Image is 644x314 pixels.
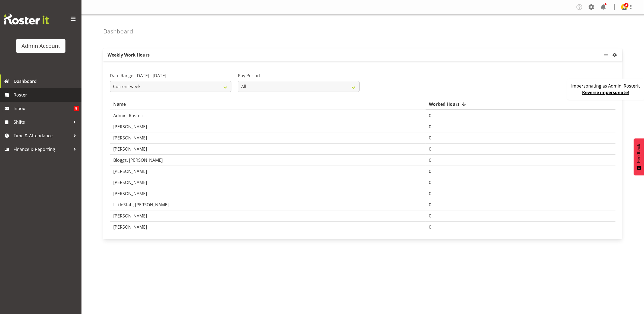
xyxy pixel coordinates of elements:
[103,28,133,35] h4: Dashboard
[621,4,628,10] img: admin-rosteritf9cbda91fdf824d97c9d6345b1f660ea.png
[571,83,640,89] p: Impersonating as Admin, Rosterit
[4,14,49,24] img: Rosterit website logo
[14,145,71,153] span: Finance & Reporting
[14,118,71,126] span: Shifts
[21,42,60,50] div: Admin Account
[14,91,79,99] span: Roster
[14,104,74,113] span: Inbox
[14,77,79,85] span: Dashboard
[74,106,79,111] span: 8
[634,138,644,175] button: Feedback - Show survey
[582,89,629,95] a: Reverse impersonate!
[636,144,641,163] span: Feedback
[14,132,71,140] span: Time & Attendance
